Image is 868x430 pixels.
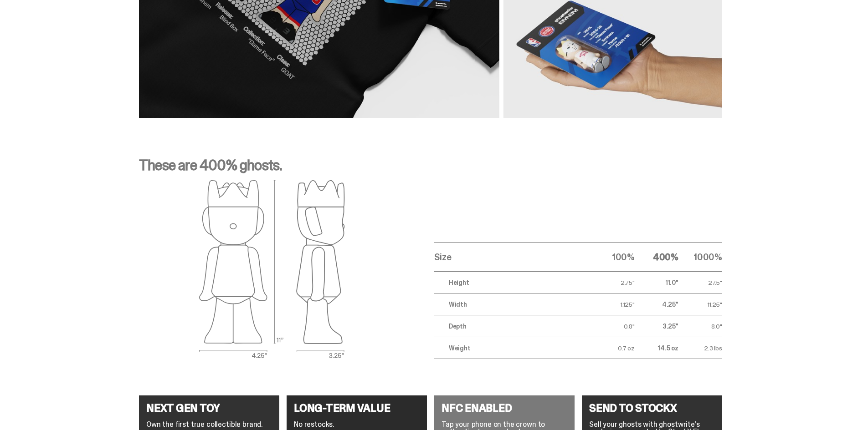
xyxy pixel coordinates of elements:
td: Depth [434,315,591,337]
td: 2.3 lbs [678,337,722,359]
td: 14.5 oz [635,337,678,359]
h4: NFC ENABLED [442,403,567,414]
td: 2.75" [591,272,635,293]
h4: LONG-TERM VALUE [294,403,420,414]
td: Height [434,272,591,293]
p: These are 400% ghosts. [139,158,722,180]
td: 0.8" [591,315,635,337]
td: 3.25" [635,315,678,337]
td: 27.5" [678,272,722,293]
h4: NEXT GEN TOY [146,403,272,414]
td: Width [434,293,591,315]
p: Own the first true collectible brand. [146,421,272,428]
td: 1.125" [591,293,635,315]
td: 11.0" [635,272,678,293]
td: 11.25" [678,293,722,315]
h4: SEND TO STOCKX [589,403,715,414]
th: Size [434,243,591,272]
td: 0.7 oz [591,337,635,359]
th: 1000% [678,243,722,272]
th: 400% [635,243,678,272]
td: 8.0" [678,315,722,337]
td: Weight [434,337,591,359]
p: No restocks. [294,421,420,428]
th: 100% [591,243,635,272]
td: 4.25" [635,293,678,315]
img: ghost outlines spec [199,180,345,359]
